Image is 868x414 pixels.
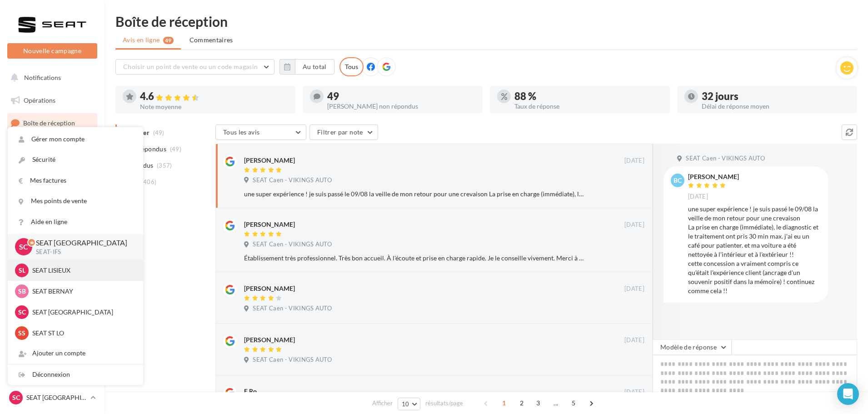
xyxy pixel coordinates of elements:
[372,399,393,408] span: Afficher
[5,182,99,201] a: Contacts
[514,103,663,110] div: Taux de réponse
[837,383,859,405] div: Open Intercom Messenger
[115,59,274,75] button: Choisir un point de vente ou un code magasin
[244,220,295,229] div: [PERSON_NAME]
[7,389,97,406] a: SC SEAT [GEOGRAPHIC_DATA]
[24,96,55,104] span: Opérations
[624,388,644,396] span: [DATE]
[686,155,765,163] span: SEAT Caen - VIKINGS AUTO
[18,308,26,317] span: SC
[140,91,288,102] div: 4.6
[32,329,132,338] p: SEAT ST LO
[244,335,295,344] div: [PERSON_NAME]
[24,74,61,81] span: Notifications
[398,398,421,410] button: 10
[566,396,581,410] span: 5
[309,125,378,140] button: Filtrer par note
[5,137,99,156] a: Visibilité en ligne
[157,162,172,169] span: (357)
[12,393,20,402] span: SC
[115,15,857,28] div: Boîte de réception
[18,329,25,338] span: SS
[8,191,143,211] a: Mes points de vente
[688,174,739,180] div: [PERSON_NAME]
[244,254,585,263] div: Établissement très professionnel. Très bon accueil. À l'écoute et prise en charge rapide. Je le c...
[244,284,295,293] div: [PERSON_NAME]
[688,193,708,201] span: [DATE]
[244,387,257,396] div: E Ro
[19,266,25,275] span: SL
[279,59,334,75] button: Au total
[624,285,644,293] span: [DATE]
[5,205,99,224] a: Médiathèque
[141,178,157,185] span: (406)
[36,248,129,256] p: SEAT-IFS
[253,304,332,313] span: SEAT Caen - VIKINGS AUTO
[425,399,463,408] span: résultats/page
[624,157,644,165] span: [DATE]
[32,266,132,275] p: SEAT LISIEUX
[223,128,260,136] span: Tous les avis
[18,287,26,296] span: SB
[402,400,409,408] span: 10
[7,43,97,59] button: Nouvelle campagne
[244,190,585,199] div: une super expérience ! je suis passé le 09/08 la veille de mon retour pour une crevaison La prise...
[5,280,99,307] a: Campagnes DataOnDemand
[327,91,475,101] div: 49
[5,249,99,276] a: PLV et print personnalisable
[327,103,475,110] div: [PERSON_NAME] non répondus
[702,103,850,110] div: Délai de réponse moyen
[170,145,181,153] span: (49)
[215,125,306,140] button: Tous les avis
[124,145,166,154] span: Non répondus
[514,91,663,101] div: 88 %
[190,36,233,44] span: Commentaires
[531,396,545,410] span: 3
[5,91,99,110] a: Opérations
[36,238,129,248] p: SEAT [GEOGRAPHIC_DATA]
[19,242,28,252] span: SC
[8,170,143,191] a: Mes factures
[8,343,143,364] div: Ajouter un compte
[514,396,529,410] span: 2
[32,287,132,296] p: SEAT BERNAY
[549,396,563,410] span: ...
[5,160,99,179] a: Campagnes
[702,91,850,101] div: 32 jours
[8,129,143,150] a: Gérer mon compte
[253,356,332,364] span: SEAT Caen - VIKINGS AUTO
[5,227,99,246] a: Calendrier
[673,176,682,185] span: bc
[295,59,334,75] button: Au total
[339,57,364,76] div: Tous
[5,113,99,133] a: Boîte de réception
[253,176,332,185] span: SEAT Caen - VIKINGS AUTO
[8,150,143,170] a: Sécurité
[624,221,644,229] span: [DATE]
[8,212,143,232] a: Aide en ligne
[497,396,511,410] span: 1
[32,308,132,317] p: SEAT [GEOGRAPHIC_DATA]
[624,336,644,344] span: [DATE]
[26,393,87,402] p: SEAT [GEOGRAPHIC_DATA]
[244,156,295,165] div: [PERSON_NAME]
[23,119,75,127] span: Boîte de réception
[688,205,821,295] div: une super expérience ! je suis passé le 09/08 la veille de mon retour pour une crevaison La prise...
[140,104,288,110] div: Note moyenne
[653,339,732,355] button: Modèle de réponse
[5,68,95,87] button: Notifications
[123,63,258,70] span: Choisir un point de vente ou un code magasin
[8,364,143,385] div: Déconnexion
[253,240,332,249] span: SEAT Caen - VIKINGS AUTO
